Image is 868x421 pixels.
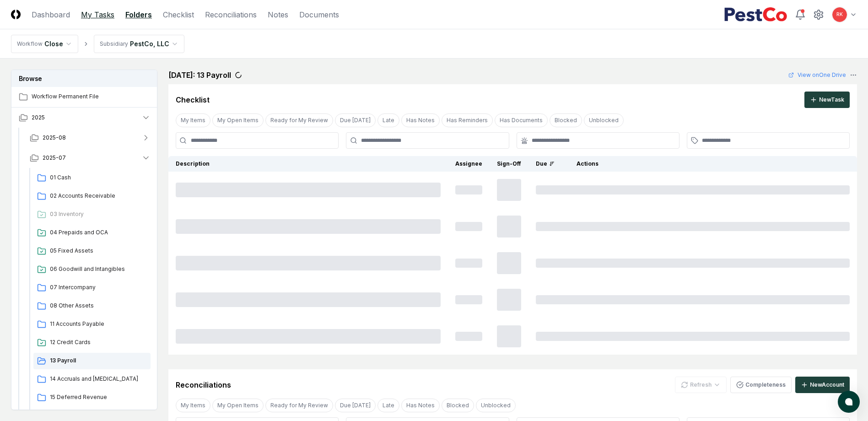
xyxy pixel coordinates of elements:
a: 02 Accounts Receivable [33,188,151,205]
button: Due Today [335,399,376,412]
a: 08 Other Assets [33,298,151,314]
button: Unblocked [584,113,624,127]
span: 14 Accruals and OCL [50,375,147,383]
a: Documents [299,9,339,20]
span: RK [836,11,843,18]
button: 2025 [11,108,158,128]
span: 02 Accounts Receivable [50,192,147,200]
th: Description [168,156,448,172]
span: 08 Other Assets [50,302,147,310]
a: 05 Fixed Assets [33,243,151,259]
a: 13 Payroll [33,353,151,369]
a: Notes [268,9,288,20]
button: Late [377,399,399,412]
span: 15 Deferred Revenue [50,393,147,401]
span: 2025-08 [43,134,66,142]
button: Blocked [442,399,474,412]
a: 12 Credit Cards [33,335,151,351]
span: 11 Accounts Payable [50,320,147,328]
a: Checklist [163,9,194,20]
span: 2025 [32,113,45,122]
button: My Items [176,113,210,127]
a: 04 Prepaids and OCA [33,225,151,241]
button: My Items [176,399,210,412]
span: 03 Inventory [50,210,147,218]
span: 04 Prepaids and OCA [50,228,147,237]
button: Ready for My Review [265,113,333,127]
a: Folders [125,9,152,20]
span: 12 Credit Cards [50,338,147,346]
div: New Task [819,96,844,104]
a: 14 Accruals and [MEDICAL_DATA] [33,371,151,388]
button: Has Notes [401,399,440,412]
a: 01 Cash [33,170,151,186]
button: RK [831,6,848,23]
div: New Account [810,381,844,389]
button: Has Documents [495,113,548,127]
a: Workflow Permanent File [11,87,158,107]
button: Late [377,113,399,127]
img: Logo [11,10,21,19]
button: NewAccount [795,377,850,393]
span: 05 Fixed Assets [50,247,147,255]
div: Actions [569,160,850,168]
button: Due Today [335,113,376,127]
div: Subsidiary [100,40,128,48]
th: Assignee [448,156,490,172]
a: 11 Accounts Payable [33,316,151,333]
button: NewTask [804,92,850,108]
button: Ready for My Review [265,399,333,412]
a: My Tasks [81,9,114,20]
div: Checklist [176,94,210,105]
a: Reconciliations [205,9,257,20]
button: My Open Items [212,399,264,412]
img: PestCo logo [724,7,787,22]
span: 13 Payroll [50,356,147,365]
span: 2025-07 [43,154,66,162]
div: Reconciliations [176,379,231,390]
a: 15 Deferred Revenue [33,389,151,406]
button: atlas-launcher [838,391,860,413]
nav: breadcrumb [11,35,184,53]
span: 01 Cash [50,173,147,182]
th: Sign-Off [490,156,528,172]
button: Blocked [550,113,582,127]
h3: Browse [11,70,157,87]
a: View onOne Drive [788,71,846,79]
button: Completeness [730,377,792,393]
div: Workflow [17,40,43,48]
button: 2025-07 [22,148,158,168]
button: My Open Items [212,113,264,127]
button: Has Reminders [442,113,493,127]
button: Has Notes [401,113,440,127]
div: Due [536,160,555,168]
a: 06 Goodwill and Intangibles [33,261,151,278]
span: 07 Intercompany [50,283,147,291]
h2: [DATE]: 13 Payroll [168,70,231,81]
a: Dashboard [32,9,70,20]
button: 2025-08 [22,128,158,148]
span: Workflow Permanent File [32,92,151,101]
span: 06 Goodwill and Intangibles [50,265,147,273]
a: 03 Inventory [33,206,151,223]
a: 07 Intercompany [33,280,151,296]
button: Unblocked [476,399,516,412]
